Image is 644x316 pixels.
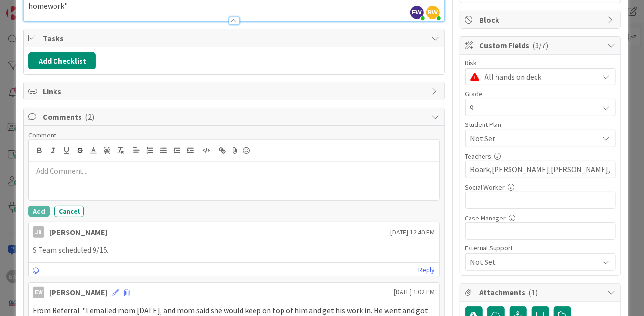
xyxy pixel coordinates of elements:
[465,245,616,251] div: External Support
[485,70,594,83] span: All hands on deck
[43,32,427,44] span: Tasks
[533,41,549,50] span: ( 3/7 )
[465,152,492,161] label: Teachers
[480,40,603,51] span: Custom Fields
[49,287,107,298] div: [PERSON_NAME]
[410,6,424,19] span: EW
[470,133,599,144] span: Not Set
[85,112,94,122] span: ( 2 )
[33,245,435,256] p: S Team scheduled 9/15.
[465,183,505,192] label: Social Worker
[480,14,603,26] span: Block
[465,90,616,97] div: Grade
[419,264,435,276] a: Reply
[49,226,107,238] div: [PERSON_NAME]
[465,214,506,222] label: Case Manager
[391,227,435,237] span: [DATE] 12:40 PM
[54,206,84,217] button: Cancel
[465,59,616,66] div: Risk
[28,131,56,139] span: Comment
[28,52,96,69] button: Add Checklist
[33,226,44,238] div: JB
[43,111,427,123] span: Comments
[394,287,435,297] span: [DATE] 1:02 PM
[470,101,594,114] span: 9
[426,6,440,19] span: RW
[529,288,538,297] span: ( 1 )
[28,206,50,217] button: Add
[465,121,616,128] div: Student Plan
[43,85,427,97] span: Links
[480,287,603,298] span: Attachments
[33,287,44,298] div: EW
[470,256,599,268] span: Not Set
